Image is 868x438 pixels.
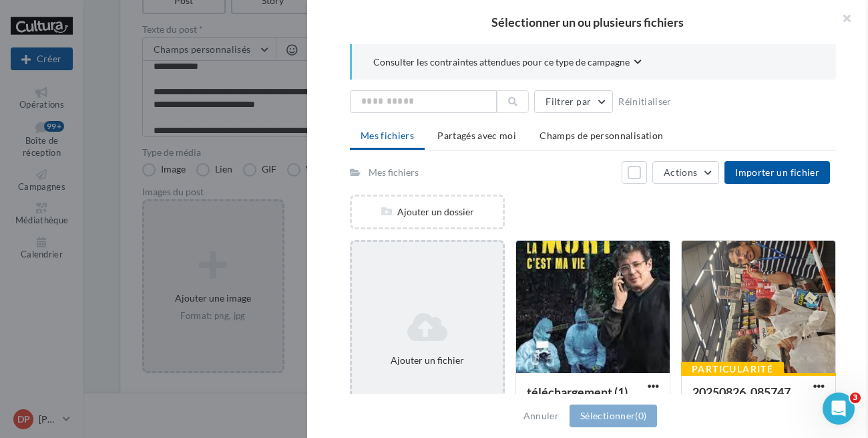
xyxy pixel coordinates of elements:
[373,55,642,72] button: Consulter les contraintes attendues pour ce type de campagne
[437,130,516,141] span: Partagés avec moi
[823,393,855,425] iframe: Intercom live chat
[681,362,784,376] div: Particularité
[352,205,503,219] div: Ajouter un dossier
[369,166,419,179] div: Mes fichiers
[613,94,677,110] button: Réinitialiser
[735,167,819,178] span: Importer un fichier
[518,408,564,424] button: Annuler
[373,56,630,69] span: Consulter les contraintes attendues pour ce type de campagne
[635,410,646,421] span: (0)
[652,161,719,184] button: Actions
[357,354,497,367] div: Ajouter un fichier
[724,161,830,184] button: Importer un fichier
[329,16,847,28] h2: Sélectionner un ou plusieurs fichiers
[664,167,697,178] span: Actions
[361,130,414,141] span: Mes fichiers
[692,385,791,399] span: 20250826_085747
[850,393,861,403] span: 3
[527,385,628,399] span: téléchargement (1)
[539,130,663,141] span: Champs de personnalisation
[534,90,613,113] button: Filtrer par
[570,405,657,427] button: Sélectionner(0)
